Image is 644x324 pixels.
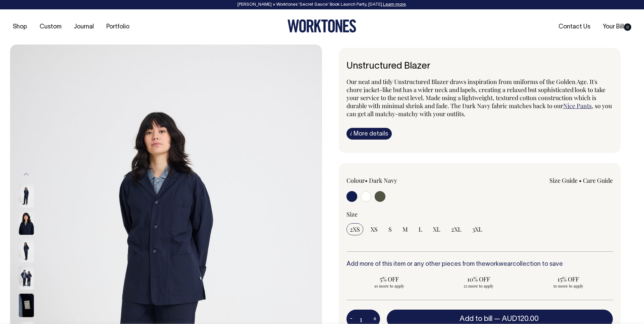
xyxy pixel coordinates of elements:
h1: Unstructured Blazer [346,61,613,72]
a: iMore details [346,128,392,140]
span: 50 more to apply [529,283,607,289]
span: XL [433,225,440,233]
a: Shop [10,21,30,32]
a: Journal [71,21,97,32]
input: 2XL [448,223,465,235]
img: dark-navy [19,239,34,262]
a: Your Bill0 [600,21,634,32]
img: dark-navy [19,294,34,317]
a: Nice Pants [563,102,592,110]
span: 25 more to apply [439,283,518,289]
a: workwear [485,261,513,267]
span: 3XL [472,225,482,233]
input: 3XL [469,223,486,235]
h6: Add more of this item or any other pieces from the collection to save [346,261,613,268]
span: i [350,130,352,137]
a: Size Guide [549,176,578,184]
a: Custom [37,21,64,32]
span: , so you can get all matchy-matchy with your outfits. [346,102,612,118]
div: Colour [346,176,453,184]
span: Add to bill [460,316,492,322]
input: 5% OFF 10 more to apply [346,273,432,291]
img: dark-navy [19,266,34,290]
button: Previous [21,167,31,182]
a: Care Guide [583,176,613,184]
span: — [494,316,540,322]
span: 0 [624,23,631,31]
img: dark-navy [19,184,34,208]
a: Portfolio [104,21,132,32]
input: XL [430,223,444,235]
input: 15% OFF 50 more to apply [525,273,611,291]
input: 2XS [346,223,363,235]
div: [PERSON_NAME] × Worktones ‘Secret Sauce’ Book Launch Party, [DATE]. . [7,2,637,7]
span: • [579,176,582,184]
span: 2XL [451,225,462,233]
input: XS [367,223,381,235]
a: Contact Us [556,21,593,32]
span: 10 more to apply [350,283,429,289]
span: L [419,225,422,233]
span: 5% OFF [350,275,429,283]
input: S [385,223,395,235]
span: 2XS [350,225,360,233]
span: S [388,225,392,233]
input: 10% OFF 25 more to apply [436,273,522,291]
div: Size [346,210,613,218]
img: dark-navy [19,212,34,235]
span: 15% OFF [529,275,607,283]
input: M [399,223,411,235]
span: AUD120.00 [502,316,539,322]
span: • [365,176,368,184]
span: M [402,225,408,233]
input: L [415,223,426,235]
span: XS [371,225,378,233]
span: 10% OFF [439,275,518,283]
span: Our neat and tidy Unstructured Blazer draws inspiration from uniforms of the Golden Age. It's cho... [346,78,605,110]
a: Learn more [383,3,406,7]
label: Dark Navy [369,176,397,184]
